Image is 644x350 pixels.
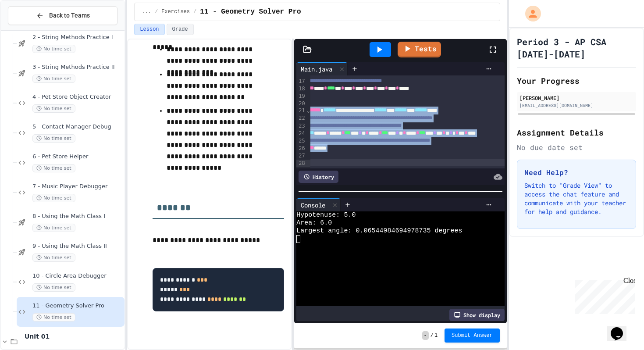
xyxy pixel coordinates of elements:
[607,315,635,341] iframe: chat widget
[296,160,306,167] div: 28
[516,4,543,24] div: My Account
[32,213,123,220] span: 8 - Using the Math Class I
[519,102,633,109] div: [EMAIL_ADDRESS][DOMAIN_NAME]
[32,224,75,232] span: No time set
[519,94,633,102] div: [PERSON_NAME]
[32,64,123,71] span: 3 - String Methods Practice II
[296,114,306,122] div: 22
[296,62,348,75] div: Main.java
[434,332,438,339] span: 1
[422,331,429,340] span: -
[161,8,190,15] span: Exercises
[193,8,196,15] span: /
[32,153,123,161] span: 6 - Pet Store Helper
[296,219,332,227] span: Area: 6.0
[296,107,306,114] div: 21
[25,332,123,340] span: Unit 01
[49,11,90,20] span: Back to Teams
[296,145,306,152] div: 26
[134,24,164,35] button: Lesson
[296,198,341,211] div: Console
[571,277,635,314] iframe: chat widget
[167,24,194,35] button: Grade
[517,75,636,87] h2: Your Progress
[524,167,629,178] h3: Need Help?
[524,181,629,216] p: Switch to "Grade View" to access the chat feature and communicate with your teacher for help and ...
[296,200,330,210] div: Console
[32,93,123,101] span: 4 - Pet Store Object Creator
[296,64,337,74] div: Main.java
[200,7,301,17] span: 11 - Geometry Solver Pro
[517,36,636,60] h1: Period 3 - AP CSA [DATE]-[DATE]
[299,171,338,183] div: History
[398,42,441,57] a: Tests
[296,211,356,219] span: Hypotenuse: 5.0
[32,45,75,53] span: No time set
[32,183,123,190] span: 7 - Music Player Debugger
[32,254,75,262] span: No time set
[32,194,75,202] span: No time set
[296,100,306,107] div: 20
[8,6,117,25] button: Back to Teams
[32,34,123,41] span: 2 - String Methods Practice I
[431,332,434,339] span: /
[296,130,306,137] div: 24
[296,93,306,100] div: 19
[32,104,75,113] span: No time set
[517,142,636,153] div: No due date set
[296,137,306,145] div: 25
[306,107,310,114] span: Fold line
[452,332,493,339] span: Submit Answer
[32,134,75,143] span: No time set
[32,75,75,83] span: No time set
[517,126,636,139] h2: Assignment Details
[449,309,505,321] div: Show display
[296,227,462,235] span: Largest angle: 0.06544984694978735 degrees
[296,78,306,85] div: 17
[4,4,60,56] div: Chat with us now!Close
[32,283,75,292] span: No time set
[32,302,123,310] span: 11 - Geometry Solver Pro
[32,243,123,250] span: 9 - Using the Math Class II
[32,123,123,131] span: 5 - Contact Manager Debug
[142,8,151,15] span: ...
[155,8,158,15] span: /
[32,272,123,280] span: 10 - Circle Area Debugger
[296,122,306,130] div: 23
[296,85,306,93] div: 18
[32,164,75,172] span: No time set
[32,313,75,321] span: No time set
[296,152,306,160] div: 27
[445,329,500,343] button: Submit Answer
